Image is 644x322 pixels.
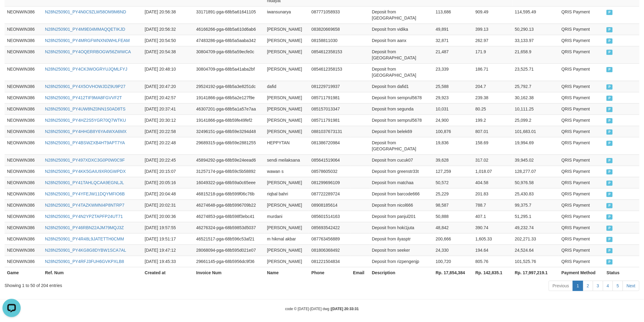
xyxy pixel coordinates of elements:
td: [DATE] 20:00:36 [142,211,194,222]
td: [DATE] 20:22:48 [142,137,194,154]
td: 202,271.33 [513,233,559,244]
td: 100,876 [433,126,473,137]
span: PAID [607,192,613,197]
td: 204.7 [473,81,512,92]
small: code © [DATE]-[DATE] dwg | [285,307,359,311]
span: PAID [607,203,613,208]
td: [PERSON_NAME] [265,199,309,211]
span: PAID [607,67,613,72]
td: NEONWIN386 [5,81,43,92]
a: N28N250901_PY4BSWZXB4HT9APT7YA [45,140,125,145]
td: QRIS Payment [559,63,604,81]
td: Deposit from dafid1 [369,81,433,92]
span: PAID [607,158,613,163]
th: Rp. 142,835.1 [473,267,512,278]
td: 30,162.38 [513,92,559,103]
td: Deposit from matchaa [369,177,433,188]
td: 127,259 [433,166,473,177]
td: QRIS Payment [559,222,604,233]
td: [PERSON_NAME] [265,114,309,126]
td: 32,871 [433,35,473,46]
td: 49,891 [433,23,473,35]
a: N28N250901_PY4N2YPZTAPFP24UT71 [45,214,123,219]
a: N28N250901_PY4CK3WOGRYUJQMLFYJ [45,67,128,72]
a: N28N250901_PY412TIF9MA8FGVVF2T [45,95,122,100]
span: PAID [607,237,613,242]
td: QRIS Payment [559,211,604,222]
a: N28N250901_PY4MRGFWNXN0WHLFEAM [45,38,130,43]
td: NEONWIN386 [5,35,43,46]
a: Next [623,281,639,291]
td: [DATE] 20:02:31 [142,199,194,211]
span: PAID [607,96,613,101]
td: Deposit from rizpengenjp [369,256,433,267]
td: 16049322-pga-68b59a0c65eee [194,177,265,188]
td: [DATE] 20:47:20 [142,81,194,92]
td: [PERSON_NAME] [265,46,309,63]
a: N28N250901_PY4M9E04MMAQQETIKJD [45,27,125,32]
td: NEONWIN386 [5,92,43,103]
td: 083820669658 [309,23,351,35]
th: Name [265,267,309,278]
td: [DATE] 20:22:58 [142,126,194,137]
span: PAID [607,50,613,55]
td: 10,111.25 [513,103,559,114]
td: NEONWIN386 [5,126,43,137]
td: 113,686 [433,6,473,23]
td: 085693542422 [309,222,351,233]
th: Email [351,267,369,278]
td: iwansunarya [265,6,309,23]
td: 404.58 [473,177,512,188]
td: 31257174-pga-68b59c5b58892 [194,166,265,177]
td: 21,658.9 [513,46,559,63]
td: [DATE] 20:04:48 [142,188,194,199]
td: 08578605032 [309,166,351,177]
th: Game [5,267,43,278]
span: PAID [607,38,613,44]
td: 807.01 [473,126,512,137]
td: NEONWIN386 [5,211,43,222]
td: 101,525.76 [513,256,559,267]
td: 32496151-pga-68b59e3294d48 [194,126,265,137]
td: 087763456889 [309,233,351,244]
td: Deposit from vidika [369,23,433,35]
strong: [DATE] 20:33:31 [331,307,359,311]
td: 158.69 [473,137,512,154]
td: 262.97 [473,35,512,46]
td: QRIS Payment [559,23,604,35]
td: 909.49 [473,6,512,23]
a: 2 [583,281,593,291]
td: 0881037673131 [309,126,351,137]
td: 46166266-pga-68b5a610d6ab6 [194,23,265,35]
td: NEONWIN386 [5,103,43,114]
td: QRIS Payment [559,92,604,103]
td: [PERSON_NAME] [265,23,309,35]
td: Deposit from cucuk07 [369,154,433,166]
td: [PERSON_NAME] [265,256,309,267]
td: NEONWIN386 [5,23,43,35]
td: QRIS Payment [559,35,604,46]
td: 50,888 [433,211,473,222]
td: 46307201-pga-68b5a1a57e7aa [194,103,265,114]
td: 805.76 [473,256,512,267]
td: NEONWIN386 [5,222,43,233]
td: 10,031 [433,103,473,114]
a: N28N250901_PY4TAZKWMNI4P8NTRP7 [45,203,124,208]
td: 98,587 [433,199,473,211]
span: PAID [607,141,613,146]
span: PAID [607,129,613,135]
th: Description [369,267,433,278]
td: NEONWIN386 [5,154,43,166]
td: 24,524.64 [513,244,559,256]
td: 50,976.58 [513,177,559,188]
td: Deposit from belek69 [369,126,433,137]
td: Deposit from hoki1juta [369,222,433,233]
td: [PERSON_NAME] [265,177,309,188]
td: 201.83 [473,188,512,199]
td: [DATE] 19:47:12 [142,244,194,256]
td: 199.2 [473,114,512,126]
td: 25,792.7 [513,81,559,92]
td: m hikmal akbar [265,233,309,244]
td: 085601514163 [309,211,351,222]
td: [DATE] 20:54:38 [142,46,194,63]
